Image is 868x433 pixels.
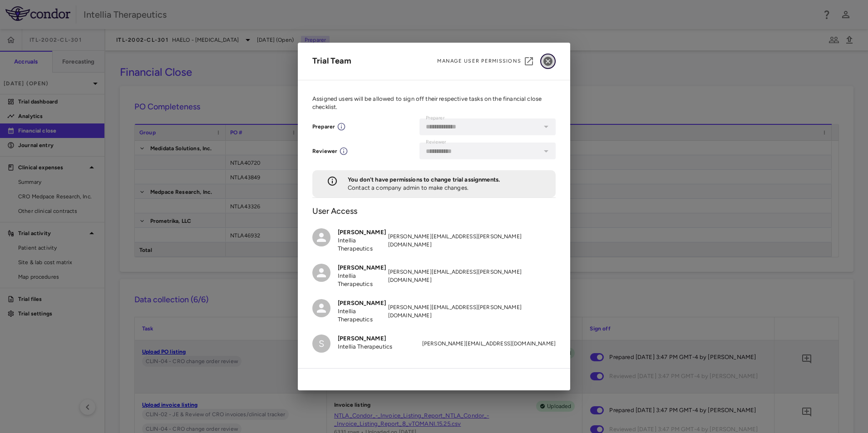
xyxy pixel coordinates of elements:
h6: [PERSON_NAME] [338,299,388,307]
p: Intellia Therapeutics [338,236,388,253]
span: [PERSON_NAME][EMAIL_ADDRESS][PERSON_NAME][DOMAIN_NAME] [388,232,556,249]
div: S [312,335,330,353]
span: Manage User Permissions [437,58,521,65]
h6: [PERSON_NAME] [338,228,388,236]
div: Preparer [312,123,335,131]
p: Contact a company admin to make changes. [348,184,500,192]
span: [PERSON_NAME][EMAIL_ADDRESS][PERSON_NAME][DOMAIN_NAME] [388,303,556,320]
svg: For this trial, user can edit trial data, open periods, and comment, but cannot close periods. [337,122,346,131]
p: You don't have permissions to change trial assignments. [348,176,500,184]
svg: For this trial, user can close periods and comment, but cannot open periods, or edit or delete tr... [339,147,348,156]
p: Intellia Therapeutics [338,343,392,351]
h6: User Access [312,205,556,217]
p: Intellia Therapeutics [338,272,388,288]
p: Intellia Therapeutics [338,307,388,324]
div: Trial Team [312,55,351,67]
label: Preparer [426,114,444,122]
h6: [PERSON_NAME] [338,335,392,343]
span: [PERSON_NAME][EMAIL_ADDRESS][PERSON_NAME][DOMAIN_NAME] [388,268,556,284]
a: Manage User Permissions [437,54,540,69]
span: [PERSON_NAME][EMAIL_ADDRESS][DOMAIN_NAME] [422,340,556,348]
div: Reviewer [312,147,337,155]
p: Assigned users will be allowed to sign off their respective tasks on the financial close checklist. [312,95,556,111]
label: Reviewer [426,138,446,146]
h6: [PERSON_NAME] [338,264,388,272]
